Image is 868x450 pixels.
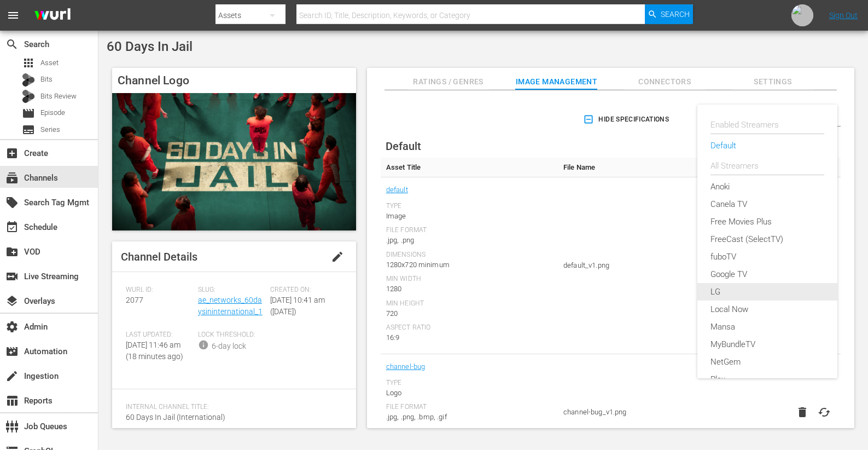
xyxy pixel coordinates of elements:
[710,353,824,371] div: NetGem
[710,248,824,266] div: fuboTV
[710,371,824,388] div: Plex
[710,195,824,213] div: Canela TV
[710,157,824,175] div: All Streamers
[710,213,824,230] div: Free Movies Plus
[710,318,824,336] div: Mansa
[710,283,824,301] div: LG
[710,301,824,318] div: Local Now
[710,116,824,134] div: Enabled Streamers
[710,230,824,248] div: FreeCast (SelectTV)
[710,178,824,195] div: Anoki
[710,336,824,353] div: MyBundleTV
[710,137,824,154] div: Default
[710,266,824,283] div: Google TV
